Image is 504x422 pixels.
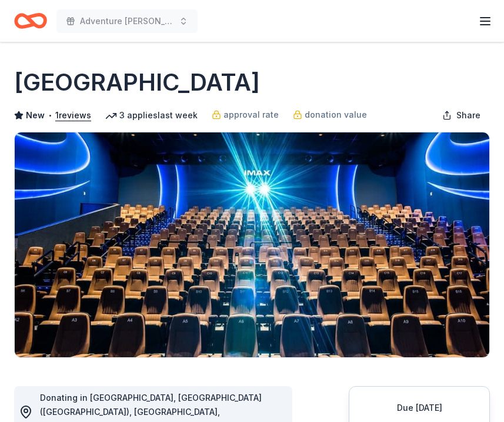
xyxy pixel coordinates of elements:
[212,108,279,122] a: approval rate
[433,104,490,127] button: Share
[293,108,367,122] a: donation value
[456,108,480,122] span: Share
[14,7,47,35] a: Home
[223,108,279,122] span: approval rate
[56,9,198,33] button: Adventure [PERSON_NAME] Off Against [MEDICAL_DATA]-Fairways for Fighters
[363,401,475,415] div: Due [DATE]
[48,111,52,120] span: •
[305,108,367,122] span: donation value
[15,132,489,357] img: Image for Cinépolis
[55,108,91,122] button: 1reviews
[105,108,198,122] div: 3 applies last week
[14,66,260,99] h1: [GEOGRAPHIC_DATA]
[80,14,174,28] span: Adventure [PERSON_NAME] Off Against [MEDICAL_DATA]-Fairways for Fighters
[26,108,45,122] span: New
